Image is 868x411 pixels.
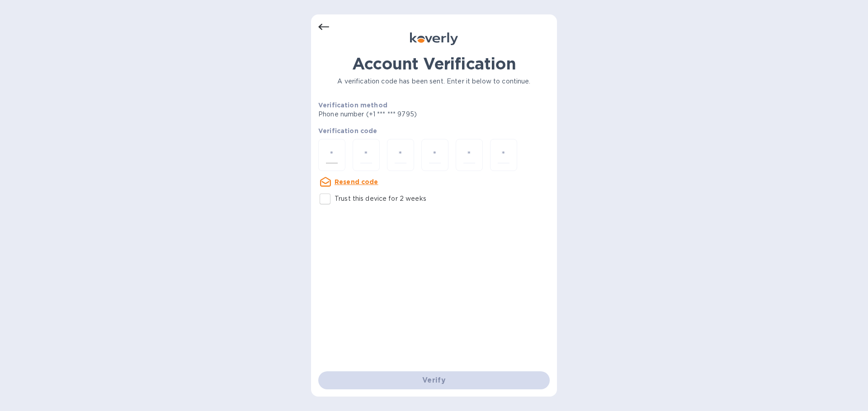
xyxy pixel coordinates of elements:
p: A verification code has been sent. Enter it below to continue. [318,77,550,86]
p: Verification code [318,126,550,135]
h1: Account Verification [318,54,550,73]
u: Resend code [335,178,378,185]
p: Trust this device for 2 weeks [335,194,426,203]
p: Phone number (+1 *** *** 9795) [318,110,486,119]
b: Verification method [318,102,387,109]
